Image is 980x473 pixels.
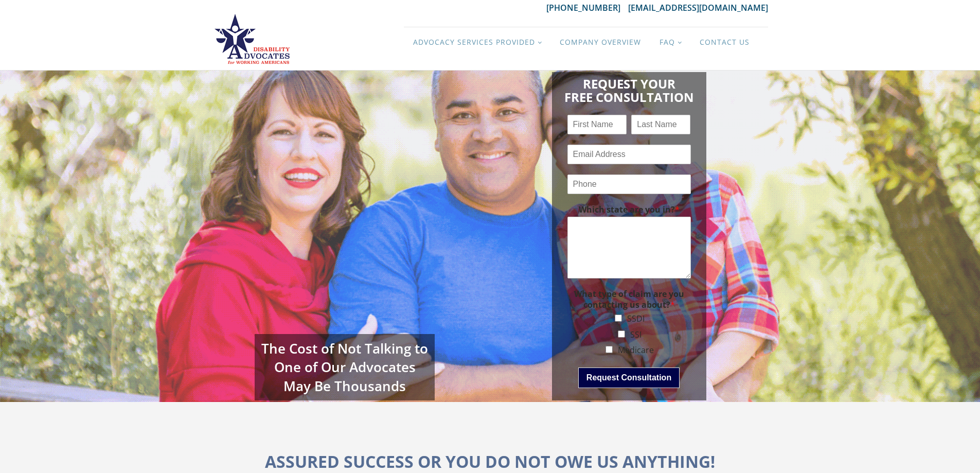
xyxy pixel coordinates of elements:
[628,2,768,13] a: [EMAIL_ADDRESS][DOMAIN_NAME]
[650,27,690,57] a: FAQ
[567,174,691,194] input: Phone
[578,367,680,388] button: Request Consultation
[567,145,691,164] input: Email Address
[690,27,759,57] a: Contact Us
[631,115,690,134] input: Last Name
[404,27,550,57] a: Advocacy Services Provided
[630,329,642,340] label: SSI
[564,72,694,104] h1: Request Your Free Consultation
[550,27,650,57] a: Company Overview
[546,2,628,13] a: [PHONE_NUMBER]
[567,289,691,310] label: What type of claim are you contacting us about?
[618,344,654,356] label: Medicare
[255,334,435,400] div: The Cost of Not Talking to One of Our Advocates May Be Thousands
[567,115,627,134] input: First Name
[567,204,691,215] label: Which state are you in?
[627,313,645,324] label: SSDI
